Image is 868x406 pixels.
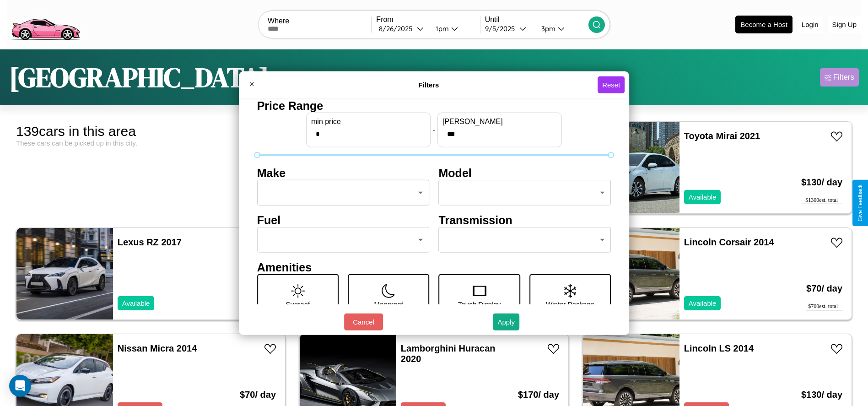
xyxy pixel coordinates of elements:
[118,343,197,353] a: Nissan Micra 2014
[442,117,557,125] label: [PERSON_NAME]
[16,139,286,147] div: These cars can be picked up in this city.
[257,166,430,179] h4: Make
[16,124,286,139] div: 139 cars in this area
[344,314,383,330] button: Cancel
[433,124,435,136] p: -
[546,298,594,310] p: Winter Package
[534,24,588,33] button: 3pm
[833,73,854,82] div: Filters
[401,343,496,364] a: Lamborghini Huracan 2020
[376,24,428,33] button: 8/26/2025
[9,375,31,397] div: Open Intercom Messenger
[268,17,371,25] label: Where
[118,237,182,247] a: Lexus RZ 2017
[493,314,519,330] button: Apply
[684,131,760,141] a: Toyota Mirai 2021
[311,117,426,125] label: min price
[820,68,859,87] button: Filters
[537,24,558,33] div: 3pm
[286,298,310,310] p: Sunroof
[689,297,717,309] p: Available
[801,168,842,197] h3: $ 130 / day
[260,81,598,89] h4: Filters
[684,343,754,353] a: Lincoln LS 2014
[257,213,430,227] h4: Fuel
[439,213,611,227] h4: Transmission
[797,16,823,33] button: Login
[257,260,611,274] h4: Amenities
[439,166,611,179] h4: Model
[735,16,793,33] button: Become a Host
[9,59,269,96] h1: [GEOGRAPHIC_DATA]
[374,298,403,310] p: Moonroof
[485,24,519,33] div: 9 / 5 / 2025
[806,274,842,303] h3: $ 70 / day
[428,24,480,33] button: 1pm
[458,298,501,310] p: Touch Display
[857,184,863,222] div: Give Feedback
[485,16,588,24] label: Until
[689,191,717,203] p: Available
[598,76,625,93] button: Reset
[806,303,842,310] div: $ 700 est. total
[828,16,861,33] button: Sign Up
[122,297,150,309] p: Available
[431,24,451,33] div: 1pm
[257,99,611,112] h4: Price Range
[684,237,774,247] a: Lincoln Corsair 2014
[376,16,480,24] label: From
[801,197,842,204] div: $ 1300 est. total
[379,24,417,33] div: 8 / 26 / 2025
[7,5,84,43] img: logo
